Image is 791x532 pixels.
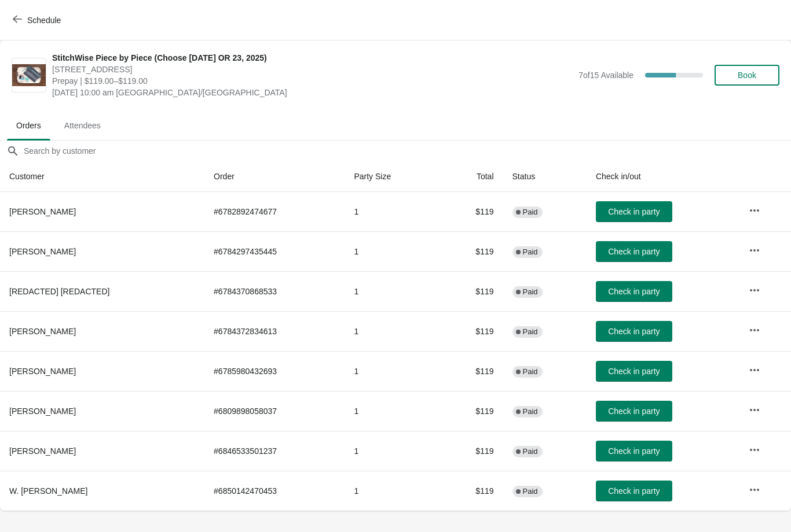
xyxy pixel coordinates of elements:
span: [PERSON_NAME] [9,446,76,456]
img: StitchWise Piece by Piece (Choose October 22 OR 23, 2025) [12,64,46,87]
span: [PERSON_NAME] [9,327,76,336]
button: Check in party [596,241,672,262]
button: Check in party [596,401,672,422]
span: Orders [7,115,50,136]
span: Check in party [608,407,660,416]
input: Search by customer [23,141,791,161]
td: $119 [440,271,503,311]
td: 1 [345,351,440,391]
span: Check in party [608,207,660,216]
td: 1 [345,391,440,431]
td: # 6809898058037 [204,391,345,431]
button: Schedule [6,10,70,31]
td: # 6782892474677 [204,192,345,231]
td: $119 [440,431,503,471]
td: 1 [345,192,440,231]
td: # 6784372834613 [204,311,345,351]
span: Attendees [55,115,110,136]
span: [PERSON_NAME] [9,367,76,376]
td: # 6784297435445 [204,231,345,271]
button: Check in party [596,201,672,222]
span: StitchWise Piece by Piece (Choose [DATE] OR 23, 2025) [52,52,573,64]
td: 1 [345,271,440,311]
span: Check in party [608,446,660,456]
span: Paid [523,287,538,297]
td: # 6846533501237 [204,431,345,471]
th: Status [503,161,587,192]
td: $119 [440,231,503,271]
th: Party Size [345,161,440,192]
span: Paid [523,327,538,337]
button: Check in party [596,441,672,461]
th: Order [204,161,345,192]
td: $119 [440,391,503,431]
span: [DATE] 10:00 am [GEOGRAPHIC_DATA]/[GEOGRAPHIC_DATA] [52,87,573,98]
span: Paid [523,247,538,257]
th: Total [440,161,503,192]
td: 1 [345,471,440,511]
span: Paid [523,447,538,456]
span: W. [PERSON_NAME] [9,486,87,496]
span: Check in party [608,486,660,496]
span: [STREET_ADDRESS] [52,64,573,75]
td: # 6784370868533 [204,271,345,311]
td: $119 [440,311,503,351]
button: Check in party [596,361,672,382]
span: Check in party [608,327,660,336]
span: 7 of 15 Available [578,71,633,80]
span: Schedule [27,16,61,25]
span: Paid [523,487,538,496]
span: Check in party [608,287,660,296]
span: Check in party [608,247,660,256]
td: $119 [440,351,503,391]
td: 1 [345,231,440,271]
button: Check in party [596,481,672,501]
td: # 6850142470453 [204,471,345,511]
button: Check in party [596,281,672,302]
td: $119 [440,471,503,511]
span: [PERSON_NAME] [9,207,76,216]
span: Prepay | $119.00–$119.00 [52,75,573,87]
span: Paid [523,208,538,217]
td: 1 [345,311,440,351]
td: # 6785980432693 [204,351,345,391]
span: Book [738,71,756,80]
button: Book [715,65,779,86]
button: Check in party [596,321,672,342]
td: $119 [440,192,503,231]
span: [PERSON_NAME] [9,407,76,416]
span: [REDACTED] [REDACTED] [9,287,109,296]
th: Check in/out [587,161,739,192]
span: Check in party [608,367,660,376]
span: [PERSON_NAME] [9,247,76,256]
span: Paid [523,407,538,416]
td: 1 [345,431,440,471]
span: Paid [523,367,538,376]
